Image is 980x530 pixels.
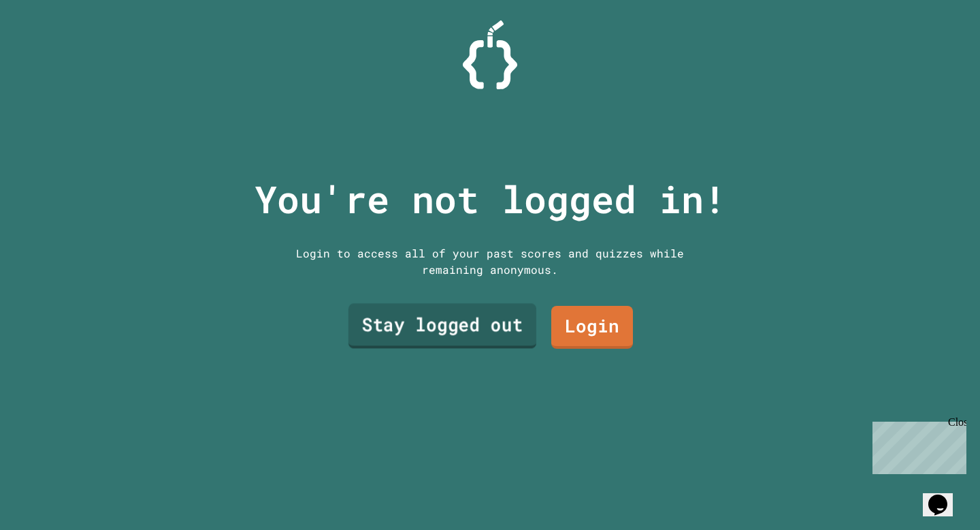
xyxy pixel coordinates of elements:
img: Logo.svg [463,20,517,89]
a: Login [551,306,633,349]
a: Stay logged out [348,303,536,348]
p: You're not logged in! [255,171,726,228]
div: Chat with us now!Close [5,5,94,87]
iframe: chat widget [923,476,966,516]
iframe: chat widget [867,416,966,474]
div: Login to access all of your past scores and quizzes while remaining anonymous. [286,245,694,278]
